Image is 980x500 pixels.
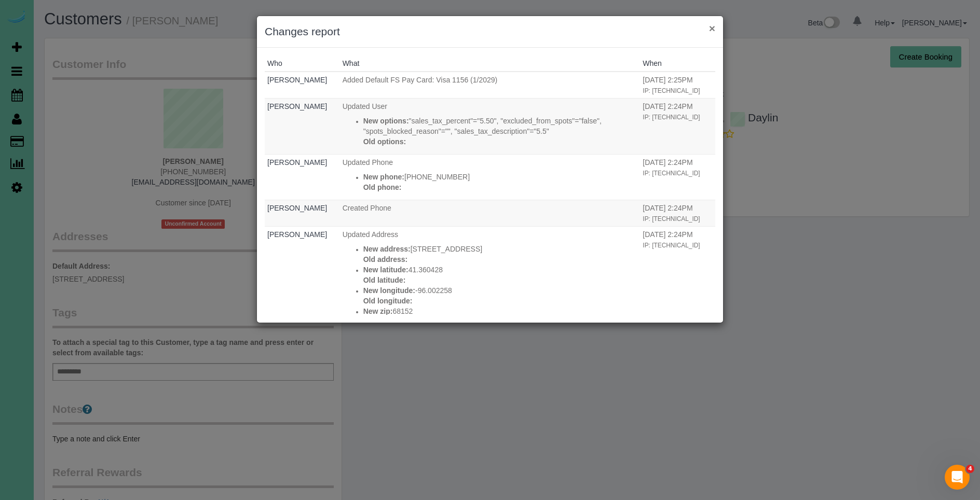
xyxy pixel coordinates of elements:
span: Added Default FS Pay Card: Visa 1156 (1/2029) [343,76,498,84]
td: When [640,200,715,226]
strong: Old address: [363,255,408,263]
td: Who [265,200,340,226]
span: 4 [966,465,974,473]
span: Updated Address [343,230,398,239]
a: [PERSON_NAME] [267,158,327,166]
td: What [340,154,641,200]
strong: Old phone: [363,183,402,191]
p: [PHONE_NUMBER] [363,172,638,182]
strong: Old options: [363,137,406,146]
td: Who [265,226,340,376]
td: What [340,72,641,98]
strong: New zip: [363,307,393,315]
strong: New phone: [363,173,404,181]
th: What [340,55,641,72]
span: Created Phone [343,204,391,212]
p: 41.360428 [363,265,638,275]
td: Who [265,154,340,200]
td: What [340,200,641,226]
iframe: Intercom live chat [945,465,970,490]
p: -96.002258 [363,285,638,296]
td: What [340,226,641,376]
small: IP: [TECHNICAL_ID] [643,215,700,223]
span: Updated User [343,102,387,110]
td: When [640,226,715,376]
td: Who [265,72,340,98]
a: [PERSON_NAME] [267,76,327,84]
small: IP: [TECHNICAL_ID] [643,87,700,94]
strong: New longitude: [363,286,415,295]
small: IP: [TECHNICAL_ID] [643,170,700,177]
td: When [640,154,715,200]
a: [PERSON_NAME] [267,230,327,239]
a: [PERSON_NAME] [267,204,327,212]
a: [PERSON_NAME] [267,102,327,110]
td: When [640,72,715,98]
small: IP: [TECHNICAL_ID] [643,114,700,121]
span: Updated Phone [343,158,393,166]
sui-modal: Changes report [257,16,723,323]
strong: New latitude: [363,266,409,274]
strong: New address: [363,245,411,253]
strong: Old latitude: [363,276,406,284]
td: What [340,98,641,154]
small: IP: [TECHNICAL_ID] [643,242,700,249]
h3: Changes report [265,24,715,39]
td: Who [265,98,340,154]
button: × [709,23,715,34]
p: "sales_tax_percent"="5.50", "excluded_from_spots"="false", "spots_blocked_reason"="", "sales_tax_... [363,116,638,136]
td: When [640,98,715,154]
th: When [640,55,715,72]
strong: New options: [363,117,409,125]
p: 68152 [363,306,638,316]
p: [STREET_ADDRESS] [363,244,638,254]
th: Who [265,55,340,72]
strong: Old longitude: [363,297,413,305]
